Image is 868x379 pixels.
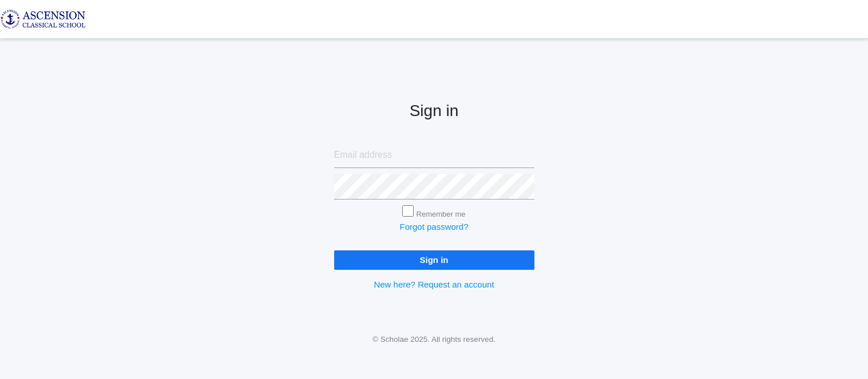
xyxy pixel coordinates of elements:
a: New here? Request an account [374,280,494,289]
input: Sign in [334,250,534,269]
input: Email address [334,142,534,168]
h2: Sign in [334,102,534,120]
a: Forgot password? [399,222,468,232]
label: Remember me [417,210,466,218]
